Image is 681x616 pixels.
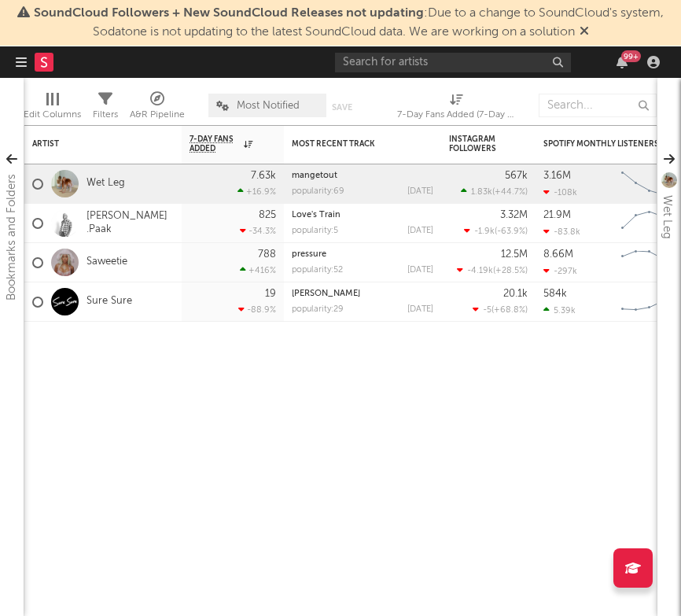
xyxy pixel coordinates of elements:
[543,266,577,276] div: -297k
[237,101,300,111] span: Most Notified
[543,171,571,181] div: 3.16M
[87,177,125,190] a: Wet Leg
[621,50,641,62] div: 99 +
[292,227,338,235] div: popularity: 5
[457,265,528,275] div: ( )
[495,267,525,275] span: +28.5 %
[543,187,577,197] div: -108k
[240,226,276,236] div: -34.3 %
[474,227,495,236] span: -1.9k
[93,105,118,124] div: Filters
[237,186,276,197] div: +16.9 %
[292,139,410,149] div: Most Recent Track
[24,86,81,131] div: Edit Columns
[407,187,433,196] div: [DATE]
[407,305,433,314] div: [DATE]
[473,304,528,315] div: ( )
[461,186,528,197] div: ( )
[87,256,127,269] a: Saweetie
[292,266,343,275] div: popularity: 52
[87,210,174,237] a: [PERSON_NAME] .Paak
[292,172,433,180] div: mangetout
[2,174,21,301] div: Bookmarks and Folders
[407,227,433,235] div: [DATE]
[34,7,424,20] span: SoundCloud Followers + New SoundCloud Releases not updating
[292,250,433,259] div: pressure
[543,139,661,149] div: Spotify Monthly Listeners
[397,86,515,131] div: 7-Day Fans Added (7-Day Fans Added)
[467,267,493,275] span: -4.19k
[238,304,276,315] div: -88.9 %
[292,211,433,219] div: Love's Train
[240,265,276,275] div: +416 %
[464,226,528,236] div: ( )
[539,94,657,117] input: Search...
[130,105,185,124] div: A&R Pipeline
[397,105,515,124] div: 7-Day Fans Added (7-Day Fans Added)
[251,171,276,181] div: 7.63k
[501,249,528,260] div: 12.5M
[332,103,352,112] button: Save
[292,250,326,259] a: pressure
[292,290,360,298] a: [PERSON_NAME]
[24,105,81,124] div: Edit Columns
[494,306,525,315] span: +68.8 %
[292,211,340,219] a: Love's Train
[543,289,567,299] div: 584k
[258,249,276,260] div: 788
[617,56,628,68] button: 99+
[543,249,573,260] div: 8.66M
[495,188,525,197] span: +44.7 %
[292,305,344,314] div: popularity: 29
[505,171,528,181] div: 567k
[500,210,528,220] div: 3.32M
[87,295,132,308] a: Sure Sure
[32,139,150,149] div: Artist
[543,210,571,220] div: 21.9M
[130,86,185,131] div: A&R Pipeline
[292,290,433,298] div: Keysman
[449,135,504,153] div: Instagram Followers
[265,289,276,299] div: 19
[259,210,276,220] div: 825
[580,26,589,39] span: Dismiss
[93,86,118,131] div: Filters
[543,227,580,237] div: -83.8k
[292,172,337,180] a: mangetout
[292,187,344,196] div: popularity: 69
[503,289,528,299] div: 20.1k
[190,135,240,153] span: 7-Day Fans Added
[335,53,571,72] input: Search for artists
[34,7,664,39] span: : Due to a change to SoundCloud's system, Sodatone is not updating to the latest SoundCloud data....
[483,306,491,315] span: -5
[407,266,433,275] div: [DATE]
[543,305,576,315] div: 5.39k
[497,227,525,236] span: -63.9 %
[471,188,492,197] span: 1.83k
[657,195,676,239] div: Wet Leg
